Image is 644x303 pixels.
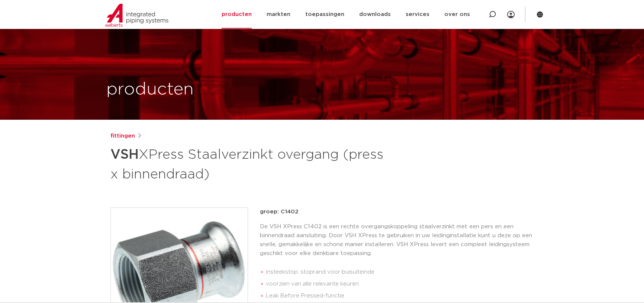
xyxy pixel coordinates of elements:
[110,132,135,141] a: fittingen
[110,144,390,184] h1: XPress Staalverzinkt overgang (press x binnendraad)
[260,207,534,216] p: groep: C1402
[266,266,534,278] li: insteekstop: stoprand voor buisuiteinde
[106,78,194,101] h1: producten
[110,148,139,161] strong: VSH
[260,222,534,258] p: De VSH XPress C1402 is een rechte overgangskoppeling staalverzinkt met een pers en een binnendraa...
[266,278,534,290] li: voorzien van alle relevante keuren
[266,290,534,302] li: Leak Before Pressed-functie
